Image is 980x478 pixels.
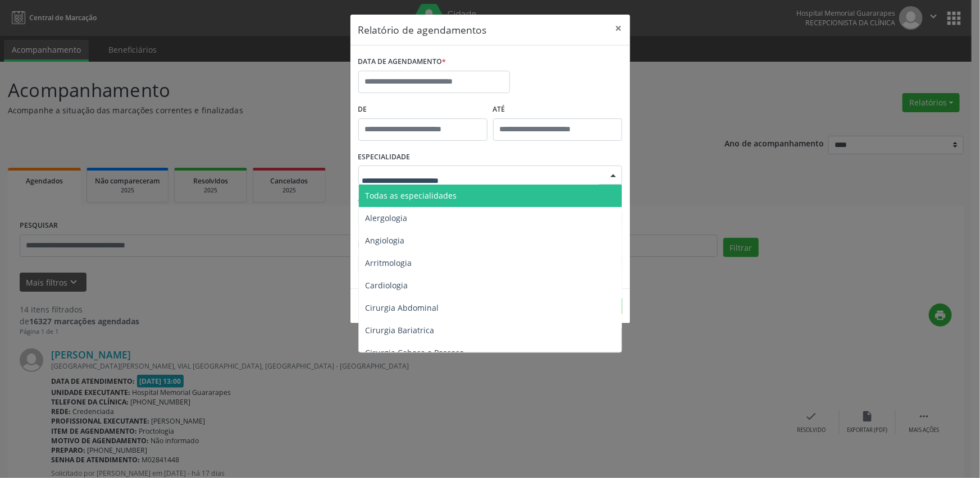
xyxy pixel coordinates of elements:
[366,213,408,223] span: Alergologia
[493,101,622,118] label: ATÉ
[366,190,457,201] span: Todas as especialidades
[366,280,408,291] span: Cardiologia
[358,149,411,166] label: ESPECIALIDADE
[366,302,439,313] span: Cirurgia Abdominal
[358,22,487,37] h5: Relatório de agendamentos
[358,101,487,118] label: De
[366,235,405,246] span: Angiologia
[358,53,446,71] label: DATA DE AGENDAMENTO
[366,258,412,268] span: Arritmologia
[608,15,630,42] button: Close
[366,347,464,358] span: Cirurgia Cabeça e Pescoço
[366,325,435,335] span: Cirurgia Bariatrica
